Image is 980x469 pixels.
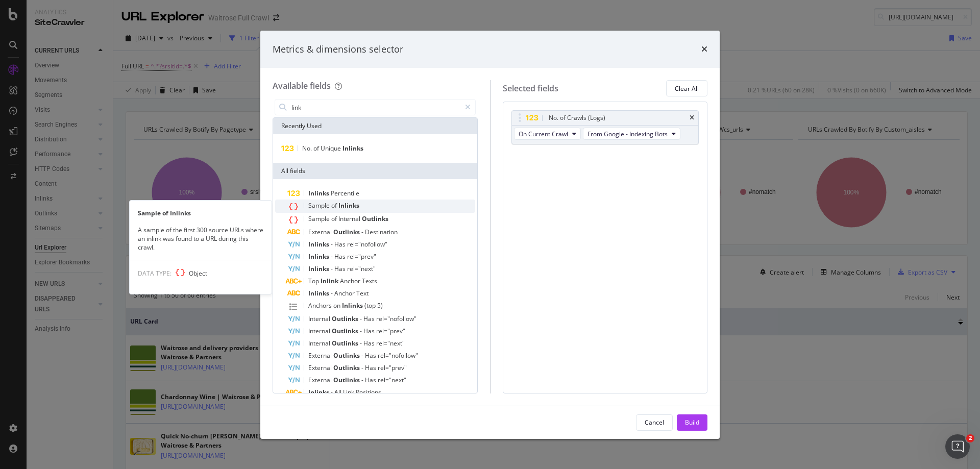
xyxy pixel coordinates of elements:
[376,339,405,348] span: rel="next"
[290,100,460,115] input: Search by field name
[342,144,363,153] span: Inlinks
[645,418,664,427] div: Cancel
[302,144,313,153] span: No.
[260,31,720,439] div: modal
[362,214,388,223] span: Outlinks
[334,252,347,261] span: Has
[514,128,581,140] button: On Current Crawl
[308,327,332,335] span: Internal
[308,240,331,249] span: Inlinks
[308,388,331,397] span: Inlinks
[308,376,333,384] span: External
[363,327,376,335] span: Has
[273,80,331,91] div: Available fields
[130,226,272,252] div: A sample of the first 300 source URLs where an inlink was found to a URL during this crawl.
[356,388,381,397] span: Positions
[365,351,378,360] span: Has
[511,110,699,144] div: No. of Crawls (Logs)timesOn Current CrawlFrom Google - Indexing Bots
[378,363,407,372] span: rel="prev"
[308,351,333,360] span: External
[332,327,360,335] span: Outlinks
[331,201,338,210] span: of
[364,301,377,310] span: (top
[308,363,333,372] span: External
[360,314,363,323] span: -
[677,414,707,431] button: Build
[360,327,363,335] span: -
[308,339,332,348] span: Internal
[333,228,361,236] span: Outlinks
[321,277,340,285] span: Inlink
[308,214,331,223] span: Sample
[701,43,707,56] div: times
[333,376,361,384] span: Outlinks
[636,414,673,431] button: Cancel
[666,80,707,96] button: Clear All
[347,240,387,249] span: rel="nofollow"
[331,189,359,198] span: Percentile
[332,339,360,348] span: Outlinks
[378,376,406,384] span: rel="next"
[331,252,334,261] span: -
[503,83,558,94] div: Selected fields
[685,418,699,427] div: Build
[331,289,334,298] span: -
[690,115,694,121] div: times
[587,130,668,138] span: From Google - Indexing Bots
[343,388,356,397] span: Link
[342,301,364,310] span: Inlinks
[363,339,376,348] span: Has
[308,301,333,310] span: Anchors
[331,264,334,273] span: -
[356,289,369,298] span: Text
[378,351,418,360] span: rel="nofollow"
[376,327,405,335] span: rel="prev"
[966,434,974,442] span: 2
[361,376,365,384] span: -
[308,201,331,210] span: Sample
[308,277,321,285] span: Top
[362,277,377,285] span: Texts
[308,264,331,273] span: Inlinks
[308,314,332,323] span: Internal
[519,130,568,138] span: On Current Crawl
[361,228,365,236] span: -
[333,351,361,360] span: Outlinks
[308,228,333,236] span: External
[340,277,362,285] span: Anchor
[338,201,359,210] span: Inlinks
[334,264,347,273] span: Has
[313,144,321,153] span: of
[273,43,403,56] div: Metrics & dimensions selector
[363,314,376,323] span: Has
[273,118,477,134] div: Recently Used
[675,84,699,93] div: Clear All
[334,240,347,249] span: Has
[333,363,361,372] span: Outlinks
[334,388,343,397] span: All
[583,128,680,140] button: From Google - Indexing Bots
[332,314,360,323] span: Outlinks
[333,301,342,310] span: on
[376,314,416,323] span: rel="nofollow"
[130,209,272,217] div: Sample of Inlinks
[273,163,477,179] div: All fields
[549,113,605,123] div: No. of Crawls (Logs)
[347,264,376,273] span: rel="next"
[338,214,362,223] span: Internal
[945,434,970,459] iframe: Intercom live chat
[365,363,378,372] span: Has
[334,289,356,298] span: Anchor
[331,388,334,397] span: -
[308,252,331,261] span: Inlinks
[365,228,398,236] span: Destination
[308,189,331,198] span: Inlinks
[308,289,331,298] span: Inlinks
[347,252,376,261] span: rel="prev"
[361,351,365,360] span: -
[361,363,365,372] span: -
[365,376,378,384] span: Has
[377,301,383,310] span: 5)
[331,214,338,223] span: of
[321,144,342,153] span: Unique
